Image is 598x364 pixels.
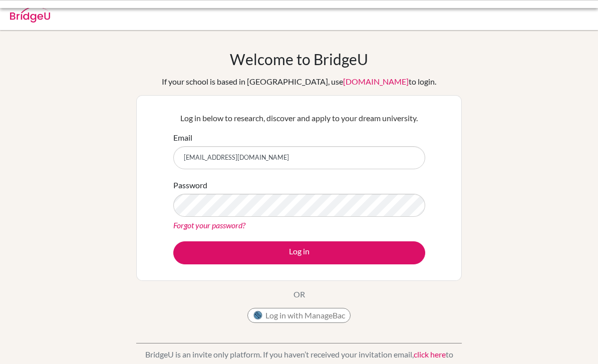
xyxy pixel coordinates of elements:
[414,349,446,359] a: click here
[173,132,192,144] label: Email
[173,220,245,230] a: Forgot your password?
[162,76,436,88] div: If your school is based in [GEOGRAPHIC_DATA], use to login.
[293,288,305,300] p: OR
[173,241,425,264] button: Log in
[343,77,409,86] a: [DOMAIN_NAME]
[173,179,207,191] label: Password
[173,112,425,124] p: Log in below to research, discover and apply to your dream university.
[247,308,351,323] button: Log in with ManageBac
[230,50,368,68] h1: Welcome to BridgeU
[10,7,50,23] img: Bridge-U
